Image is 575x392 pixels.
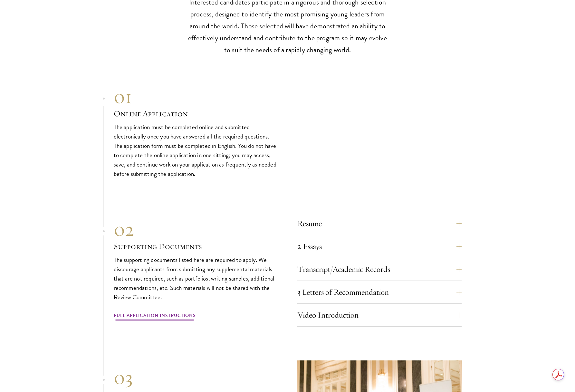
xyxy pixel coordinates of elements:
button: Transcript/Academic Records [297,262,462,277]
h3: Online Application [114,108,278,119]
div: 02 [114,218,278,241]
button: 2 Essays [297,239,462,254]
div: 03 [114,366,278,389]
a: Full Application Instructions [114,311,196,321]
button: Resume [297,216,462,231]
button: Video Introduction [297,307,462,323]
p: The application must be completed online and submitted electronically once you have answered all ... [114,122,278,178]
button: 3 Letters of Recommendation [297,284,462,300]
h3: Supporting Documents [114,241,278,252]
div: 01 [114,85,278,108]
p: The supporting documents listed here are required to apply. We discourage applicants from submitt... [114,255,278,302]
